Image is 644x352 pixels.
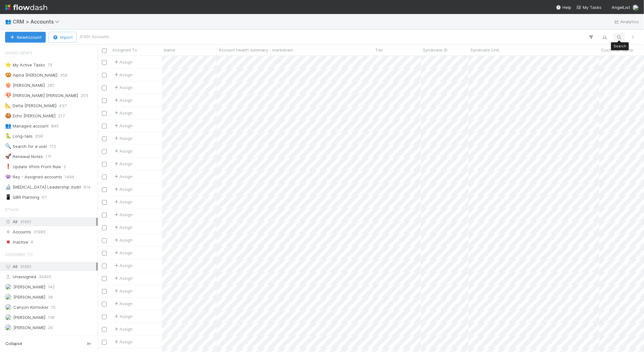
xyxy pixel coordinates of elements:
[13,315,45,320] span: [PERSON_NAME]
[5,123,11,128] span: 👥
[45,153,51,161] span: 171
[39,273,51,281] span: 30495
[48,32,77,43] button: Import
[20,264,31,269] span: 31991
[65,173,74,181] span: 1494
[5,82,11,88] span: 🍿
[113,211,133,218] div: Assign
[576,5,601,10] span: My Tasks
[102,276,107,281] input: Toggle Row Selected
[5,62,11,67] span: ⭐
[59,102,66,110] span: 437
[83,183,90,191] span: 914
[113,148,133,154] span: Assign
[102,238,107,243] input: Toggle Row Selected
[423,47,448,53] span: Syndicate ID
[5,122,49,130] div: Managed account
[5,203,19,216] span: Stage
[50,142,56,150] span: 112
[113,339,133,345] span: Assign
[5,164,11,169] span: ❗
[113,173,133,180] span: Assign
[113,300,133,307] span: Assign
[63,163,66,171] span: 2
[113,186,133,192] span: Assign
[5,335,11,341] img: avatar_6cb813a7-f212-4ca3-9382-463c76e0b247.png
[5,102,56,110] div: Delta [PERSON_NAME]
[13,284,45,289] span: [PERSON_NAME]
[5,173,62,181] div: Rey - Assigned accounts
[102,314,107,319] input: Toggle Row Selected
[5,92,78,100] div: [PERSON_NAME] [PERSON_NAME]
[5,133,11,139] span: 🐍
[102,225,107,230] input: Toggle Row Selected
[5,154,11,159] span: 🚀
[113,224,133,231] span: Assign
[102,98,107,103] input: Toggle Row Selected
[113,135,133,141] span: Assign
[102,149,107,154] input: Toggle Row Selected
[102,136,107,141] input: Toggle Row Selected
[5,112,56,120] div: Echo [PERSON_NAME]
[633,4,639,11] img: avatar_f32b584b-9fa7-42e4-bca2-ac5b6bf32423.png
[113,262,133,269] span: Assign
[5,32,46,43] button: NewAccount
[113,97,133,103] span: Assign
[5,228,31,236] span: Accounts
[113,72,133,78] span: Assign
[13,294,45,300] span: [PERSON_NAME]
[58,112,65,120] span: 217
[113,313,133,320] div: Assign
[102,251,107,256] input: Toggle Row Selected
[13,18,63,25] span: CRM > Accounts
[164,47,175,53] span: Name
[5,113,11,118] span: 🍪
[5,46,32,59] span: Saved Views
[113,110,133,116] span: Assign
[614,18,639,25] a: Analytics
[113,275,133,281] div: Assign
[102,340,107,345] input: Toggle Row Selected
[60,71,68,79] span: 356
[5,284,11,290] img: avatar_18c010e4-930e-4480-823a-7726a265e9dd.png
[102,302,107,307] input: Toggle Row Selected
[5,314,11,321] img: avatar_60e5bba5-e4c9-4ca2-8b5c-d649d5645218.png
[34,228,46,236] span: 31985
[375,47,383,53] span: Tier
[5,132,33,140] div: Long-tails
[5,248,33,261] span: Assigned To
[102,60,107,65] input: Toggle Row Selected
[102,162,107,167] input: Toggle Row Selected
[51,122,59,130] span: 845
[48,293,53,301] span: 36
[5,93,11,98] span: 🍄
[5,324,11,331] img: avatar_8fe3758e-7d23-4e6b-a9f5-b81892974716.png
[5,143,11,149] span: 🔍
[5,153,43,161] div: Renewal Notes
[556,4,571,10] div: Help
[102,48,107,53] input: Toggle All Rows Selected
[113,250,133,256] span: Assign
[5,304,11,310] img: avatar_d1f4bd1b-0b26-4d9b-b8ad-69b413583d95.png
[219,47,293,53] span: Account health summary - markdown
[113,326,133,332] span: Assign
[113,199,133,205] div: Assign
[5,341,22,347] span: Collapse
[113,84,133,91] span: Assign
[113,161,133,167] div: Assign
[79,34,109,40] small: 31991 Accounts
[113,59,133,65] span: Assign
[102,124,107,128] input: Toggle Row Selected
[13,305,49,310] span: Canyon Kornicker
[102,187,107,192] input: Toggle Row Selected
[5,238,28,246] span: Inactive
[5,163,61,171] div: Update VFirm Front Rule
[113,237,133,243] span: Assign
[470,47,499,53] span: Syndicate Link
